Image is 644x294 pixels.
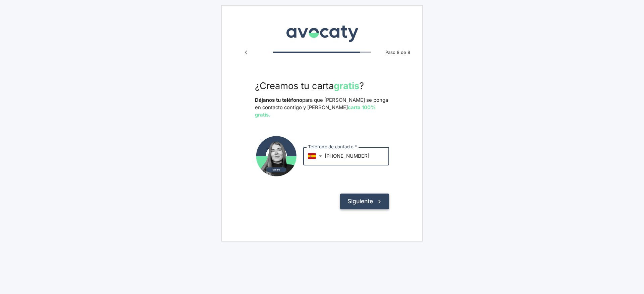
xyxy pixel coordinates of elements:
img: Avocaty [284,20,360,43]
span: Paso 8 de 8 [382,49,414,56]
h3: ¿Creamos tu carta ? [255,80,389,91]
p: para que [PERSON_NAME] se ponga en contacto contigo y [PERSON_NAME] [255,96,389,119]
strong: gratis [334,80,359,91]
label: Teléfono de contacto [308,144,357,150]
img: Avatar de Avocaty de Sandra [255,135,298,177]
strong: Déjanos tu teléfono [255,97,302,103]
button: Paso anterior [239,46,252,59]
button: Siguiente [340,194,389,209]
